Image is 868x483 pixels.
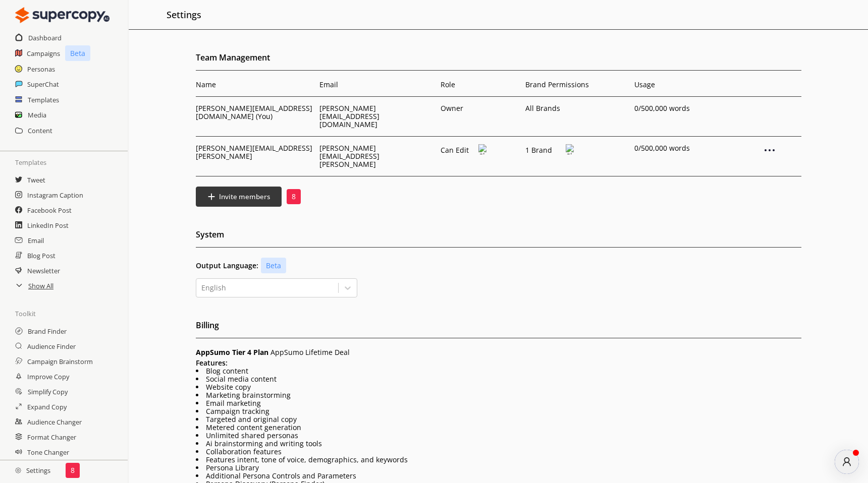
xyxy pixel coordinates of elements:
a: Email [28,233,44,248]
li: Website copy [196,383,801,391]
p: AppSumo Lifetime Deal [196,348,801,356]
p: [PERSON_NAME][EMAIL_ADDRESS][PERSON_NAME] [196,144,314,160]
p: All Brands [525,104,563,112]
p: Usage [634,81,738,89]
h2: Team Management [196,50,801,71]
p: Beta [65,45,90,61]
a: Audience Finder [27,339,76,354]
p: 8 [292,193,296,201]
li: Additional Persona Controls and Parameters [196,472,801,480]
img: Close [15,467,21,473]
p: Beta [261,258,286,273]
li: Ai brainstorming and writing tools [196,440,801,448]
a: Audience Changer [27,414,82,430]
img: Close [566,144,574,154]
p: Can Edit [441,146,476,154]
a: Tweet [27,172,45,188]
img: Close [764,144,776,156]
h2: Billing [196,318,801,338]
p: Email [319,81,436,89]
li: Features intent, tone of voice, demographics, and keywords [196,456,801,464]
p: Owner [441,104,463,112]
a: Format Changer [27,430,76,445]
li: Social media content [196,375,801,383]
span: AppSumo Tier 4 Plan [196,347,268,357]
li: Campaign tracking [196,407,801,415]
a: Expand Copy [27,399,67,414]
a: Media [28,107,46,123]
a: Show All [28,278,53,293]
a: Brand Finder [28,324,67,339]
a: Blog Post [27,248,56,263]
p: 8 [71,466,75,474]
li: Collaboration features [196,448,801,456]
b: Output Language: [196,262,258,270]
p: 1 Brand [525,146,563,154]
p: 0 /500,000 words [634,104,738,112]
button: atlas-launcher [835,450,859,474]
p: 0 /500,000 words [634,144,738,152]
a: Facebook Post [27,203,72,218]
li: Marketing brainstorming [196,391,801,399]
h2: Settings [167,5,201,24]
li: Unlimited shared personas [196,432,801,440]
a: Simplify Copy [28,384,68,399]
li: Persona Library [196,464,801,472]
a: Improve Copy [27,369,69,384]
p: [PERSON_NAME][EMAIL_ADDRESS][DOMAIN_NAME] (You) [196,104,314,120]
button: Invite members [196,187,282,207]
a: Content [28,123,52,138]
img: Close [478,144,487,154]
p: Name [196,81,314,89]
b: Invite members [219,192,270,201]
a: Campaign Brainstorm [27,354,93,369]
h2: System [196,227,801,248]
div: Remove Member [764,144,776,158]
p: [PERSON_NAME][EMAIL_ADDRESS][PERSON_NAME] [319,144,436,168]
div: atlas-message-author-avatar [835,450,859,474]
li: Metered content generation [196,424,801,432]
a: LinkedIn Post [27,218,69,233]
a: Templates [28,92,59,107]
a: Newsletter [27,263,60,278]
li: Blog content [196,367,801,375]
a: Instagram Caption [27,188,83,203]
b: Features: [196,358,228,368]
a: Dashboard [28,30,62,45]
a: Tone Changer [27,445,69,460]
li: Email marketing [196,399,801,407]
a: Campaigns [27,46,60,61]
p: Brand Permissions [525,81,629,89]
a: SuperChat [27,77,59,92]
p: Role [441,81,520,89]
img: Close [15,5,110,25]
p: [PERSON_NAME][EMAIL_ADDRESS][DOMAIN_NAME] [319,104,436,129]
li: Targeted and original copy [196,415,801,424]
a: Personas [27,62,55,77]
